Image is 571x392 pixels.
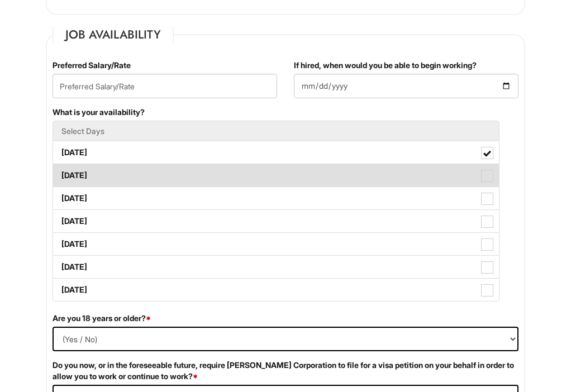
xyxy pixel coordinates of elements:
[53,256,499,278] label: [DATE]
[61,127,491,135] h5: Select Days
[53,141,499,164] label: [DATE]
[53,360,518,382] label: Do you now, or in the foreseeable future, require [PERSON_NAME] Corporation to file for a visa pe...
[53,26,174,43] legend: Job Availability
[53,60,131,71] label: Preferred Salary/Rate
[53,74,277,98] input: Preferred Salary/Rate
[53,233,499,255] label: [DATE]
[53,164,499,187] label: [DATE]
[53,107,145,118] label: What is your availability?
[294,60,477,71] label: If hired, when would you be able to begin working?
[53,279,499,301] label: [DATE]
[53,327,518,351] select: (Yes / No)
[53,187,499,209] label: [DATE]
[53,210,499,232] label: [DATE]
[53,313,151,324] label: Are you 18 years or older?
